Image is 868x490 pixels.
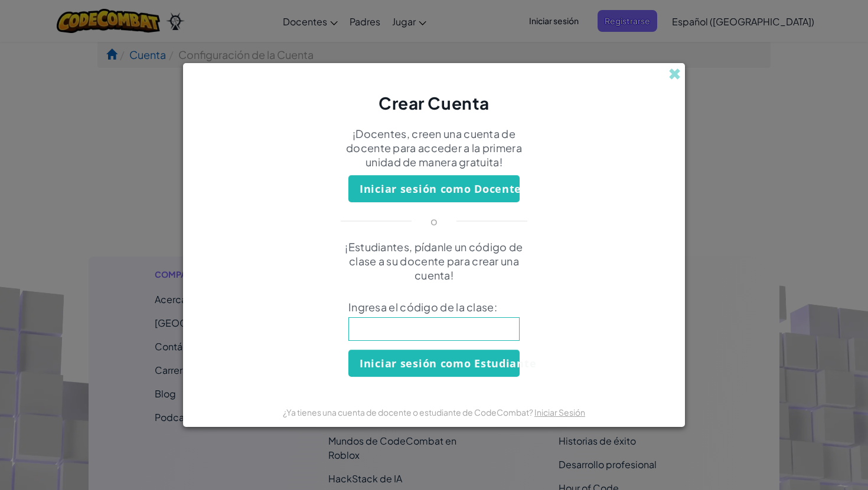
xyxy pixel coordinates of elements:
[348,350,520,377] button: Iniciar sesión como Estudiante
[534,407,585,417] a: Iniciar Sesión
[331,240,537,282] p: ¡Estudiantes, pídanle un código de clase a su docente para crear una cuenta!
[430,214,438,228] p: o
[348,300,520,314] span: Ingresa el código de la clase:
[283,407,534,417] span: ¿Ya tienes una cuenta de docente o estudiante de CodeCombat?
[348,175,520,202] button: Iniciar sesión como Docente
[331,127,537,169] p: ¡Docentes, creen una cuenta de docente para acceder a la primera unidad de manera gratuita!
[378,93,490,113] span: Crear Cuenta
